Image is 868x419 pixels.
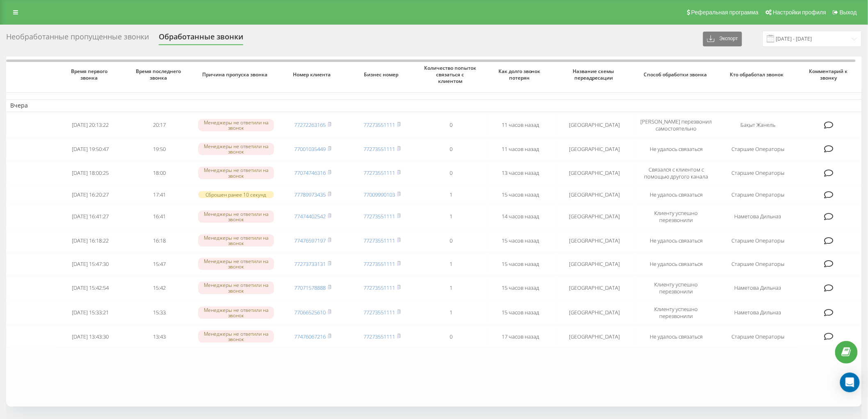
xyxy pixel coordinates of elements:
[198,167,274,179] div: Менеджеры не ответили на звонок
[198,282,274,294] div: Менеджеры не ответили на звонок
[294,333,326,340] a: 77476067216
[486,186,555,204] td: 15 часов назад
[555,114,634,137] td: [GEOGRAPHIC_DATA]
[56,138,125,160] td: [DATE] 19:50:47
[634,301,718,324] td: Клиенту успешно перезвонили
[718,162,797,185] td: Старшие Операторы
[486,276,555,299] td: 15 часов назад
[363,284,395,291] a: 77273551111
[417,114,486,137] td: 0
[363,333,395,340] a: 77273551111
[56,276,125,299] td: [DATE] 15:42:54
[555,253,634,275] td: [GEOGRAPHIC_DATA]
[486,230,555,252] td: 15 часов назад
[363,309,395,316] a: 77273551111
[294,260,326,268] a: 77273733131
[294,121,326,128] a: 77272263165
[198,234,274,247] div: Менеджеры не ответили на звонок
[703,32,742,46] button: Экспорт
[486,253,555,275] td: 15 часов назад
[486,162,555,185] td: 13 часов назад
[56,186,125,204] td: [DATE] 16:20:27
[486,205,555,228] td: 14 часов назад
[198,211,274,223] div: Менеджеры не ответили на звонок
[650,260,703,268] span: Не удалось связаться
[286,71,340,78] span: Номер клиента
[417,253,486,275] td: 1
[202,71,270,78] span: Причина пропуска звонка
[56,162,125,185] td: [DATE] 18:00:25
[634,114,718,137] td: [PERSON_NAME] перезвонил самостоятельно
[363,213,395,220] a: 77273551111
[6,32,149,45] div: Необработанные пропущенные звонки
[718,230,797,252] td: Старшие Операторы
[691,9,758,16] span: Реферальная программа
[125,301,194,324] td: 15:33
[198,119,274,131] div: Менеджеры не ответили на звонок
[555,230,634,252] td: [GEOGRAPHIC_DATA]
[634,205,718,228] td: Клиенту успешно перезвонили
[125,253,194,275] td: 15:47
[718,276,797,299] td: Наметова Дильназ
[726,71,790,78] span: Кто обработал звонок
[555,276,634,299] td: [GEOGRAPHIC_DATA]
[125,162,194,185] td: 18:00
[294,145,326,153] a: 77001035449
[634,276,718,299] td: Клиенту успешно перезвонили
[125,276,194,299] td: 15:42
[363,145,395,153] a: 77273551111
[363,237,395,244] a: 77273551111
[718,326,797,348] td: Старшие Операторы
[493,68,548,81] span: Как долго звонок потерян
[840,373,860,392] div: Open Intercom Messenger
[417,230,486,252] td: 0
[132,68,187,81] span: Время последнего звонка
[555,301,634,324] td: [GEOGRAPHIC_DATA]
[650,191,703,198] span: Не удалось связаться
[198,307,274,319] div: Менеджеры не ответили на звонок
[555,205,634,228] td: [GEOGRAPHIC_DATA]
[555,162,634,185] td: [GEOGRAPHIC_DATA]
[486,138,555,160] td: 11 часов назад
[125,230,194,252] td: 16:18
[56,253,125,275] td: [DATE] 15:47:30
[56,326,125,348] td: [DATE] 13:43:30
[417,276,486,299] td: 1
[363,191,395,198] a: 77009990103
[417,138,486,160] td: 0
[424,65,479,84] span: Количество попыток связаться с клиентом
[417,205,486,228] td: 1
[294,213,326,220] a: 77474402542
[56,205,125,228] td: [DATE] 16:41:27
[294,237,326,244] a: 77476597197
[718,205,797,228] td: Наметова Дильназ
[125,326,194,348] td: 13:43
[363,260,395,268] a: 77273551111
[198,143,274,155] div: Менеджеры не ответили на звонок
[417,186,486,204] td: 1
[650,333,703,340] span: Не удалось связаться
[294,309,326,316] a: 77066525610
[56,114,125,137] td: [DATE] 20:13:22
[718,253,797,275] td: Старшие Операторы
[417,301,486,324] td: 1
[642,71,710,78] span: Способ обработки звонка
[718,138,797,160] td: Старшие Операторы
[486,301,555,324] td: 15 часов назад
[294,169,326,176] a: 77074746316
[718,114,797,137] td: Бақыт Жанель
[363,169,395,176] a: 77273551111
[555,186,634,204] td: [GEOGRAPHIC_DATA]
[417,162,486,185] td: 0
[63,68,118,81] span: Время первого звонка
[198,330,274,343] div: Менеджеры не ответили на звонок
[294,284,326,291] a: 77071578888
[804,68,855,81] span: Комментарий к звонку
[486,326,555,348] td: 17 часов назад
[6,99,862,112] td: Вчера
[354,71,409,78] span: Бизнес номер
[563,68,627,81] span: Название схемы переадресации
[417,326,486,348] td: 0
[56,230,125,252] td: [DATE] 16:18:22
[363,121,395,128] a: 77273551111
